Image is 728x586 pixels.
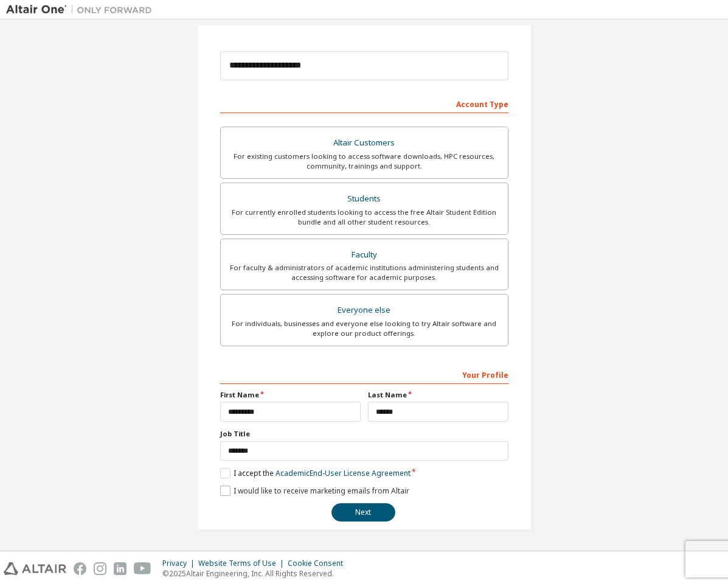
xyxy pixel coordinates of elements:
label: Last Name [368,390,508,400]
div: Website Terms of Use [198,559,288,568]
label: I would like to receive marketing emails from Altair [220,486,409,496]
label: I accept the [220,468,411,478]
img: altair_logo.svg [4,562,66,575]
img: youtube.svg [134,562,151,575]
div: For faculty & administrators of academic institutions administering students and accessing softwa... [228,263,501,282]
div: Privacy [162,559,198,568]
div: For individuals, businesses and everyone else looking to try Altair software and explore our prod... [228,319,501,338]
div: For existing customers looking to access software downloads, HPC resources, community, trainings ... [228,152,501,171]
img: linkedin.svg [114,562,127,575]
button: Next [331,503,395,521]
div: Everyone else [228,302,501,319]
img: instagram.svg [94,562,106,575]
img: facebook.svg [74,562,86,575]
a: Academic End-User License Agreement [276,468,411,478]
div: Students [228,190,501,208]
div: Altair Customers [228,134,501,152]
div: Faculty [228,246,501,263]
div: Account Type [220,94,508,113]
div: Cookie Consent [288,559,350,568]
label: First Name [220,390,361,400]
div: For currently enrolled students looking to access the free Altair Student Edition bundle and all ... [228,208,501,227]
p: © 2025 Altair Engineering, Inc. All Rights Reserved. [162,568,350,579]
label: Job Title [220,429,508,439]
div: Your Profile [220,365,508,384]
img: Altair One [6,4,158,16]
